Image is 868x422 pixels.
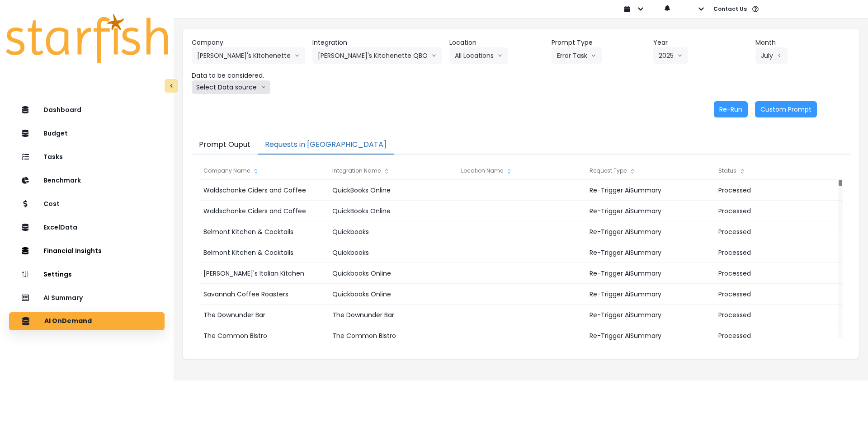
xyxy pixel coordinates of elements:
[653,38,748,47] header: Year
[653,47,688,64] button: 2025arrow down line
[755,38,850,47] header: Month
[199,221,327,242] div: Belmont Kitchen & Cocktails
[43,130,68,137] p: Budget
[9,195,165,213] button: Cost
[677,51,683,60] svg: arrow down line
[328,242,456,263] div: Quickbooks
[199,242,327,263] div: Belmont Kitchen & Cocktails
[199,284,327,305] div: Savannah Coffee Roasters
[9,171,165,189] button: Benchmark
[199,180,327,201] div: Waldschanke Ciders and Coffee
[383,168,390,175] svg: sort
[199,201,327,221] div: Waldschanke Ciders and Coffee
[505,168,513,175] svg: sort
[755,47,788,64] button: Julyarrow left line
[43,153,63,161] p: Tasks
[43,224,77,231] p: ExcelData
[714,242,842,263] div: Processed
[328,263,456,284] div: Quickbooks Online
[497,51,503,60] svg: arrow down line
[312,47,442,64] button: [PERSON_NAME]'s Kitchenette QBOarrow down line
[714,162,842,180] div: Status
[252,168,259,175] svg: sort
[9,101,165,119] button: Dashboard
[9,124,165,142] button: Budget
[192,80,270,94] button: Select Data sourcearrow down line
[261,83,266,92] svg: arrow down line
[585,162,713,180] div: Request Type
[199,325,327,346] div: The Common Bistro
[192,47,305,64] button: [PERSON_NAME]'s Kitchenettearrow down line
[199,162,327,180] div: Company Name
[43,106,81,114] p: Dashboard
[9,289,165,307] button: AI Summary
[328,221,456,242] div: Quickbooks
[714,284,842,305] div: Processed
[199,263,327,284] div: [PERSON_NAME]'s Italian Kitchen
[552,47,602,64] button: Error Taskarrow down line
[9,312,165,330] button: AI OnDemand
[714,221,842,242] div: Processed
[328,325,456,346] div: The Common Bistro
[294,51,300,60] svg: arrow down line
[585,242,713,263] div: Re-Trigger AiSummary
[312,38,442,47] header: Integration
[9,265,165,283] button: Settings
[585,180,713,201] div: Re-Trigger AiSummary
[9,218,165,236] button: ExcelData
[449,38,544,47] header: Location
[585,201,713,221] div: Re-Trigger AiSummary
[328,305,456,325] div: The Downunder Bar
[328,162,456,180] div: Integration Name
[739,168,746,175] svg: sort
[199,305,327,325] div: The Downunder Bar
[591,51,596,60] svg: arrow down line
[44,317,92,325] p: AI OnDemand
[449,47,508,64] button: All Locationsarrow down line
[43,294,83,302] p: AI Summary
[328,180,456,201] div: QuickBooks Online
[192,136,258,155] button: Prompt Ouput
[43,177,81,184] p: Benchmark
[192,71,305,80] header: Data to be considered.
[258,136,394,155] button: Requests in [GEOGRAPHIC_DATA]
[9,148,165,166] button: Tasks
[457,162,585,180] div: Location Name
[328,284,456,305] div: Quickbooks Online
[714,201,842,221] div: Processed
[585,263,713,284] div: Re-Trigger AiSummary
[714,305,842,325] div: Processed
[585,305,713,325] div: Re-Trigger AiSummary
[43,200,60,208] p: Cost
[714,101,748,117] button: Re-Run
[714,325,842,346] div: Processed
[777,51,782,60] svg: arrow left line
[755,101,817,117] button: Custom Prompt
[552,38,646,47] header: Prompt Type
[714,263,842,284] div: Processed
[431,51,437,60] svg: arrow down line
[192,38,305,47] header: Company
[714,180,842,201] div: Processed
[585,284,713,305] div: Re-Trigger AiSummary
[585,325,713,346] div: Re-Trigger AiSummary
[328,201,456,221] div: QuickBooks Online
[629,168,636,175] svg: sort
[585,221,713,242] div: Re-Trigger AiSummary
[9,242,165,260] button: Financial Insights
